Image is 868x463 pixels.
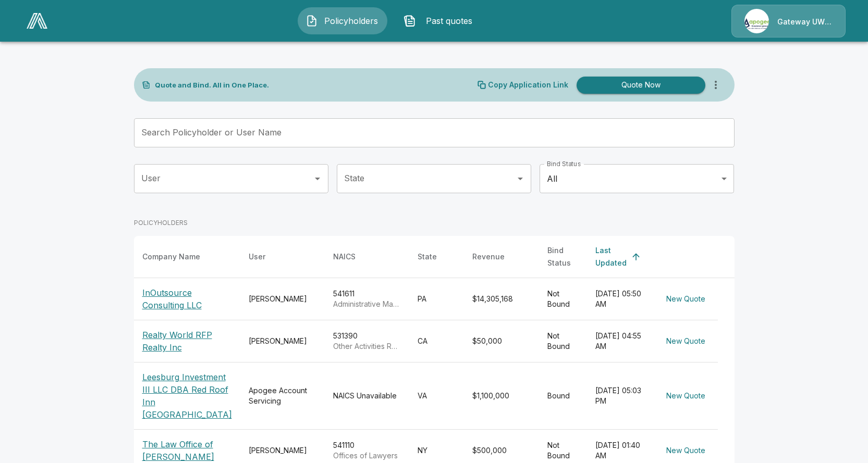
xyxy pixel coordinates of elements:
td: [DATE] 04:55 AM [587,320,654,362]
div: 541110 [333,440,401,461]
div: User [249,251,265,263]
button: Policyholders IconPolicyholders [298,7,387,34]
p: InOutsource Consulting LLC [142,286,232,311]
span: Policyholders [322,15,380,27]
td: $1,100,000 [464,362,539,430]
td: [DATE] 05:03 PM [587,362,654,430]
td: Bound [539,362,587,430]
p: Offices of Lawyers [333,451,401,461]
td: VA [409,362,464,430]
div: 541611 [333,289,401,309]
td: CA [409,320,464,362]
div: [PERSON_NAME] [249,445,316,456]
div: 531390 [333,331,401,352]
div: NAICS [333,251,356,263]
div: All [540,164,734,193]
button: Open [513,171,528,186]
label: Bind Status [547,159,581,168]
a: Quote Now [572,77,705,94]
button: more [705,74,726,95]
td: [DATE] 05:50 AM [587,278,654,320]
div: Last Updated [595,244,627,269]
button: Past quotes IconPast quotes [396,7,485,34]
td: $14,305,168 [464,278,539,320]
img: Past quotes Icon [404,15,416,27]
span: Past quotes [420,15,478,27]
p: Leesburg Investment III LLC DBA Red Roof Inn [GEOGRAPHIC_DATA] [142,371,232,421]
p: Other Activities Related to Real Estate [333,341,401,352]
p: Quote and Bind. All in One Place. [155,82,269,89]
img: AA Logo [27,13,47,29]
div: Revenue [472,251,505,263]
td: NAICS Unavailable [325,362,409,430]
p: Administrative Management and General Management Consulting Services [333,299,401,309]
th: Bind Status [539,236,587,278]
div: [PERSON_NAME] [249,294,316,304]
div: [PERSON_NAME] [249,336,316,346]
button: New Quote [662,332,710,351]
div: Company Name [142,251,200,263]
td: $50,000 [464,320,539,362]
td: PA [409,278,464,320]
button: Open [310,171,325,186]
div: Apogee Account Servicing [249,385,316,406]
div: State [418,251,437,263]
p: Realty World RFP Realty Inc [142,329,232,354]
button: Quote Now [577,77,705,94]
button: New Quote [662,441,710,460]
button: New Quote [662,290,710,309]
td: Not Bound [539,320,587,362]
p: Copy Application Link [488,81,568,89]
button: New Quote [662,386,710,406]
td: Not Bound [539,278,587,320]
img: Policyholders Icon [305,15,318,27]
p: The Law Office of [PERSON_NAME] [142,438,232,463]
p: POLICYHOLDERS [134,218,188,228]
